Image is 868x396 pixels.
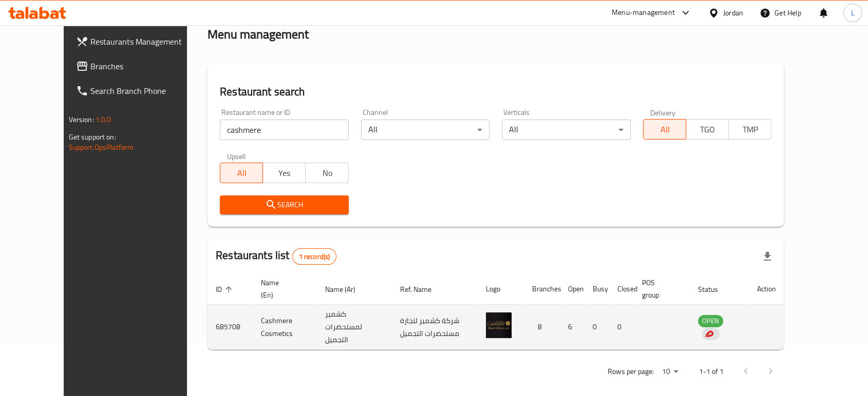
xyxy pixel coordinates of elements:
span: Get support on: [69,130,116,144]
th: Closed [609,273,634,305]
td: 6 [560,305,584,350]
label: Upsell [227,152,246,160]
span: Search [228,199,341,211]
button: TMP [728,119,771,140]
span: Ref. Name [400,283,444,295]
span: 1.0.0 [96,113,111,126]
span: Status [698,283,731,295]
a: Branches [68,54,209,78]
table: enhanced table [207,273,784,350]
h2: Restaurant search [220,84,771,100]
span: OPEN [698,315,723,327]
th: Logo [478,273,524,305]
button: Yes [262,163,306,183]
td: 0 [609,305,634,350]
th: Open [560,273,584,305]
div: Rows per page: [657,364,682,380]
span: Search Branch Phone [90,85,200,97]
span: 1 record(s) [293,252,336,262]
div: Total records count [292,248,337,265]
p: 1-1 of 1 [699,365,723,378]
span: TGO [690,122,725,137]
span: ID [216,283,235,295]
td: Cashmere Cosmetics [253,305,317,350]
td: كشمير لمستحضرات التجميل [317,305,391,350]
td: 0 [584,305,609,350]
span: POS group [642,276,677,301]
th: Action [748,273,784,305]
div: Indicates that the vendor menu management has been moved to DH Catalog service [702,328,720,340]
div: Export file [755,244,780,269]
div: All [361,120,490,140]
button: Search [220,195,349,214]
a: Search Branch Phone [68,78,209,103]
input: Search for restaurant name or ID.. [220,120,349,140]
button: No [305,163,348,183]
span: Name (En) [261,276,305,301]
span: Name (Ar) [325,283,369,295]
span: TMP [733,122,767,137]
a: Restaurants Management [68,29,209,54]
span: Restaurants Management [90,35,200,48]
span: Version: [69,113,94,126]
button: All [643,119,686,140]
a: Support.OpsPlatform [69,141,134,154]
button: All [220,163,263,183]
td: 8 [524,305,560,350]
h2: Menu management [207,26,309,43]
div: All [502,120,631,140]
h2: Restaurants list [216,248,336,265]
img: Cashmere Cosmetics [486,312,512,338]
td: شركة كشمير لتجارة مستحضرات التجميل [391,305,477,350]
span: No [310,166,344,181]
span: Yes [267,166,301,181]
span: All [648,122,682,137]
span: Branches [90,60,200,72]
img: delivery hero logo [704,329,713,339]
span: All [224,166,259,181]
th: Branches [524,273,560,305]
button: TGO [686,119,729,140]
span: L [851,7,854,18]
div: Menu-management [612,7,675,19]
div: Jordan [723,7,743,18]
th: Busy [584,273,609,305]
td: 685708 [207,305,253,350]
label: Delivery [650,109,676,116]
p: Rows per page: [607,365,653,378]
